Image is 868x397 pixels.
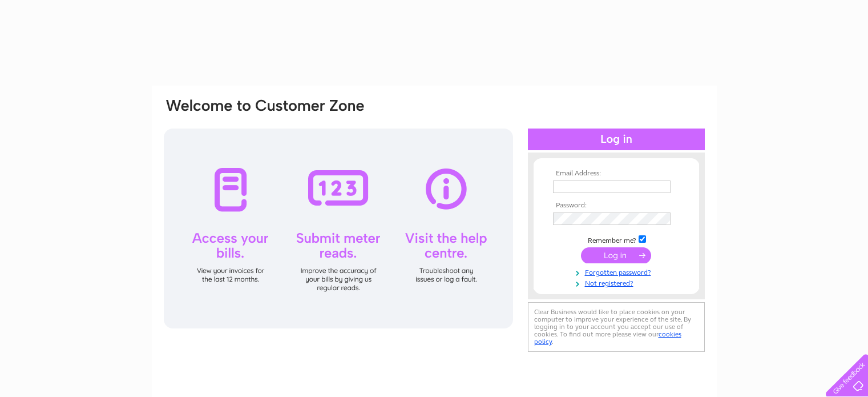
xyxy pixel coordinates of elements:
div: Clear Business would like to place cookies on your computer to improve your experience of the sit... [528,302,705,352]
th: Password: [550,202,683,210]
input: Submit [581,247,651,263]
th: Email Address: [550,170,683,178]
td: Remember me? [550,234,683,245]
a: Not registered? [553,277,683,288]
a: Forgotten password? [553,266,683,277]
a: cookies policy [534,330,681,346]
